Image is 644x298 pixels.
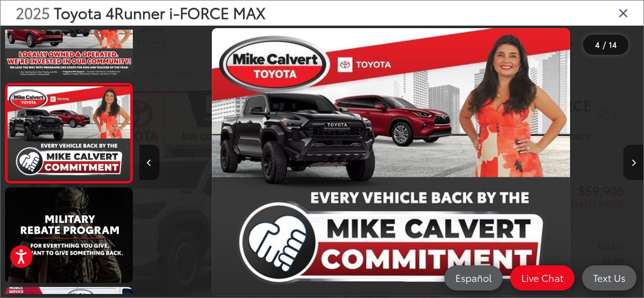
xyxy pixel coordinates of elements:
a: Live Chat [510,265,575,290]
button: Previous image [139,145,159,180]
span: 4 [595,39,600,50]
button: Next image [623,145,643,180]
img: 2025 Toyota 4Runner i-FORCE MAX TRD Off-Road Premium i-FORCE MAX [7,86,131,179]
img: 2025 Toyota 4Runner i-FORCE MAX TRD Off-Road Premium i-FORCE MAX [212,28,570,296]
span: Text Us [588,271,630,284]
div: 2025 Toyota 4Runner i-FORCE MAX TRD Off-Road Premium i-FORCE MAX 3 [139,28,643,296]
span: Toyota 4Runner i-FORCE MAX [54,2,266,23]
span: Live Chat [516,271,569,284]
span: 2025 [16,2,50,23]
span: Español [450,271,497,284]
span: / [602,41,607,48]
a: Español [444,265,503,290]
span: 14 [609,39,617,50]
i: Close gallery [618,6,628,19]
a: Text Us [582,265,636,290]
img: 2025 Toyota 4Runner i-FORCE MAX TRD Off-Road Premium i-FORCE MAX [4,186,134,284]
